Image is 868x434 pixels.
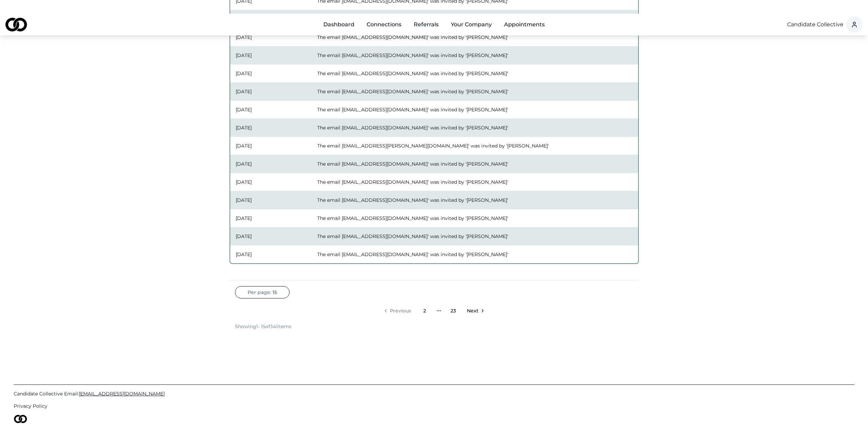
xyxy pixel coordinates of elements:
[230,100,312,118] td: [DATE]
[787,20,843,29] button: Candidate Collective
[446,304,460,318] a: 23
[408,18,444,31] a: Referrals
[312,64,638,82] td: The email [EMAIL_ADDRESS][DOMAIN_NAME]' was invited by '[PERSON_NAME]'
[467,307,479,314] span: Next
[312,82,638,100] td: The email [EMAIL_ADDRESS][DOMAIN_NAME]' was invited by '[PERSON_NAME]'
[273,289,277,296] span: 15
[318,18,550,31] nav: Main
[14,390,854,397] a: Candidate Collective Email:[EMAIL_ADDRESS][DOMAIN_NAME]
[312,209,638,227] td: The email [EMAIL_ADDRESS][DOMAIN_NAME]' was invited by '[PERSON_NAME]'
[230,137,312,155] td: [DATE]
[235,286,290,298] button: Per page:15
[312,155,638,173] td: The email [EMAIL_ADDRESS][DOMAIN_NAME]' was invited by '[PERSON_NAME]'
[499,18,550,31] a: Appointments
[235,323,291,330] div: Showing 1 - 15 of 341 items
[312,118,638,137] td: The email [EMAIL_ADDRESS][DOMAIN_NAME]' was invited by '[PERSON_NAME]'
[230,227,312,245] td: [DATE]
[235,304,633,318] nav: pagination
[230,28,312,46] td: [DATE]
[230,209,312,227] td: [DATE]
[79,391,165,397] span: [EMAIL_ADDRESS][DOMAIN_NAME]
[14,415,27,423] img: logo
[418,304,431,318] a: 2
[461,304,489,318] a: Go to next page
[230,173,312,191] td: [DATE]
[312,227,638,245] td: The email [EMAIL_ADDRESS][DOMAIN_NAME]' was invited by '[PERSON_NAME]'
[312,173,638,191] td: The email [EMAIL_ADDRESS][DOMAIN_NAME]' was invited by '[PERSON_NAME]'
[230,10,312,28] td: [DATE]
[230,46,312,64] td: [DATE]
[230,155,312,173] td: [DATE]
[230,245,312,263] td: [DATE]
[312,28,638,46] td: The email [EMAIL_ADDRESS][DOMAIN_NAME]' was invited by '[PERSON_NAME]'
[312,46,638,64] td: The email [EMAIL_ADDRESS][DOMAIN_NAME]' was invited by '[PERSON_NAME]'
[5,18,27,31] img: logo
[318,18,360,31] a: Dashboard
[445,18,497,31] button: Your Company
[230,64,312,82] td: [DATE]
[312,137,638,155] td: The email [EMAIL_ADDRESS][PERSON_NAME][DOMAIN_NAME]' was invited by '[PERSON_NAME]'
[312,100,638,118] td: The email [EMAIL_ADDRESS][DOMAIN_NAME]' was invited by '[PERSON_NAME]'
[230,191,312,209] td: [DATE]
[312,245,638,263] td: The email [EMAIL_ADDRESS][DOMAIN_NAME]' was invited by '[PERSON_NAME]'
[230,118,312,137] td: [DATE]
[361,18,407,31] a: Connections
[14,403,854,409] a: Privacy Policy
[312,10,638,28] td: The email [EMAIL_ADDRESS][DOMAIN_NAME]' was invited by '[PERSON_NAME]'
[312,191,638,209] td: The email [EMAIL_ADDRESS][DOMAIN_NAME]' was invited by '[PERSON_NAME]'
[230,82,312,100] td: [DATE]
